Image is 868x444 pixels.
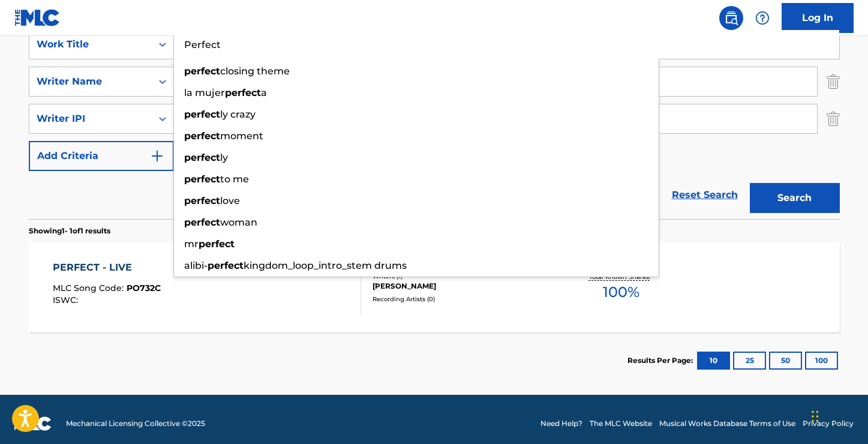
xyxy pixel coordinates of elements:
img: search [724,11,738,25]
div: Recording Artists ( 0 ) [373,295,554,304]
a: Reset Search [666,182,744,208]
strong: perfect [208,260,244,271]
img: Delete Criterion [827,104,840,134]
img: Delete Criterion [827,67,840,97]
div: Writer Name [37,74,145,89]
span: kingdom_loop_intro_stem drums [244,260,407,271]
button: 25 [733,352,766,370]
a: Need Help? [540,418,582,429]
button: 50 [769,352,802,370]
strong: perfect [184,65,220,77]
span: a [261,87,267,98]
div: 拖曳 [812,398,819,434]
strong: perfect [225,87,261,98]
button: 10 [697,352,730,370]
button: Search [750,183,840,213]
strong: perfect [184,173,220,185]
span: la mujer [184,87,225,98]
span: 100 % [603,281,639,303]
span: MLC Song Code : [53,283,127,293]
strong: perfect [184,152,220,163]
img: help [755,11,770,25]
a: Public Search [719,6,743,30]
div: PERFECT - LIVE [53,260,161,275]
span: Mechanical Licensing Collective © 2025 [66,418,205,429]
div: Work Title [37,37,145,52]
p: Showing 1 - 1 of 1 results [29,226,110,236]
span: mr [184,238,199,250]
span: ISWC : [53,295,81,305]
span: woman [220,217,257,228]
span: love [220,195,240,206]
p: Results Per Page: [627,355,696,366]
a: PERFECT - LIVEMLC Song Code:PO732CISWC:Writers (1)[PERSON_NAME]Recording Artists (0)Total Known S... [29,242,840,332]
span: ly crazy [220,109,256,120]
a: The MLC Website [590,418,652,429]
a: Privacy Policy [803,418,854,429]
strong: perfect [184,195,220,206]
span: alibi- [184,260,208,271]
strong: perfect [184,217,220,228]
div: Writer IPI [37,112,145,126]
form: Search Form [29,29,840,219]
span: closing theme [220,65,290,77]
div: [PERSON_NAME] [373,281,554,292]
button: Add Criteria [29,141,174,171]
img: MLC Logo [14,9,61,26]
span: ly [220,152,228,163]
span: to me [220,173,249,185]
strong: perfect [199,238,235,250]
span: PO732C [127,283,161,293]
button: 100 [805,352,838,370]
div: 聊天小工具 [808,386,868,444]
span: moment [220,130,263,142]
strong: perfect [184,109,220,120]
a: Musical Works Database Terms of Use [659,418,795,429]
strong: perfect [184,130,220,142]
a: Log In [782,3,854,33]
div: Help [750,6,774,30]
img: 9d2ae6d4665cec9f34b9.svg [150,149,164,163]
iframe: Chat Widget [808,386,868,444]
